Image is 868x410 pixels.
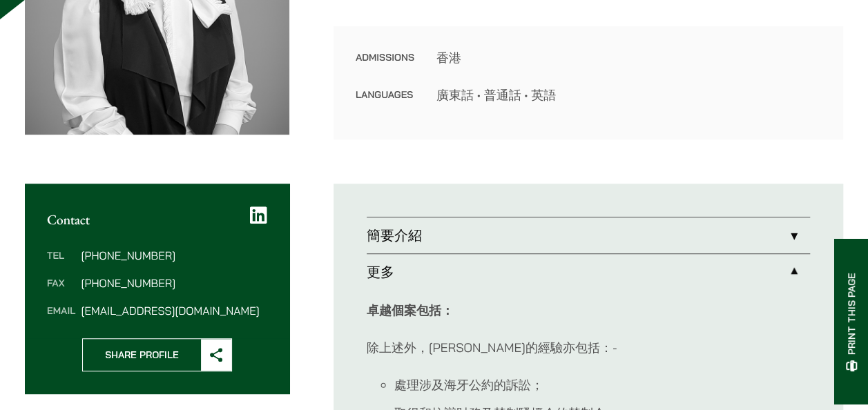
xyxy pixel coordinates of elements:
a: 更多 [367,254,810,290]
dt: Email [47,305,75,316]
h2: Contact [47,211,267,228]
li: 處理涉及海牙公約的訴訟； [394,375,810,394]
dd: [PHONE_NUMBER] [81,277,267,289]
dt: Tel [47,250,75,277]
dt: Admissions [356,48,414,86]
dt: Languages [356,86,414,104]
dd: 香港 [436,48,821,67]
button: Share Profile [82,338,232,371]
dd: 廣東話 • 普通話 • 英語 [436,86,821,104]
dd: [PHONE_NUMBER] [81,250,267,261]
a: LinkedIn [250,206,267,225]
dd: [EMAIL_ADDRESS][DOMAIN_NAME] [81,305,267,316]
p: 除上述外，[PERSON_NAME]的經驗亦包括：- [367,338,810,357]
strong: 卓越個案包括： [367,302,454,318]
dt: Fax [47,277,75,305]
span: Share Profile [83,339,201,371]
a: 簡要介紹 [367,217,810,253]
